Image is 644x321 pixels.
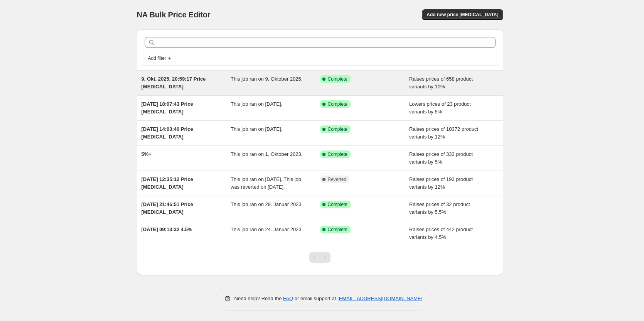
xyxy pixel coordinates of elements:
span: Lowers prices of 23 product variants by 8% [409,101,471,115]
span: Need help? Read the [234,296,283,301]
span: This job ran on [DATE]. This job was reverted on [DATE]. [231,176,301,190]
button: Add filter [145,54,175,63]
span: Complete [328,226,347,233]
span: This job ran on 24. Januar 2023. [231,226,303,232]
span: This job ran on 9. Oktober 2025. [231,76,302,82]
span: This job ran on 1. Oktober 2023. [231,151,302,157]
span: or email support at [293,296,337,301]
span: Raises prices of 32 product variants by 5.5% [409,201,470,215]
span: Add filter [148,55,166,61]
span: Reverted [328,176,347,182]
span: [DATE] 21:46:51 Price [MEDICAL_DATA] [142,201,193,215]
span: Complete [328,76,347,82]
a: [EMAIL_ADDRESS][DOMAIN_NAME] [337,296,422,301]
span: Add new price [MEDICAL_DATA] [427,12,498,18]
span: 9. Okt. 2025, 20:59:17 Price [MEDICAL_DATA] [142,76,206,90]
span: [DATE] 12:35:12 Price [MEDICAL_DATA] [142,176,193,190]
span: This job ran on [DATE]. [231,101,282,107]
nav: Pagination [309,252,330,263]
span: Complete [328,126,347,132]
span: Raises prices of 658 product variants by 10% [409,76,473,90]
span: Raises prices of 333 product variants by 5% [409,151,473,165]
span: Raises prices of 10372 product variants by 12% [409,126,478,140]
span: Complete [328,151,347,157]
span: Raises prices of 442 product variants by 4.5% [409,226,473,240]
span: Raises prices of 193 product variants by 12% [409,176,473,190]
span: NA Bulk Price Editor [137,10,211,19]
span: Complete [328,201,347,208]
a: FAQ [283,296,293,301]
span: 5%+ [142,151,152,157]
span: This job ran on [DATE]. [231,126,282,132]
span: Complete [328,101,347,107]
span: [DATE] 14:03:40 Price [MEDICAL_DATA] [142,126,193,140]
span: [DATE] 18:07:43 Price [MEDICAL_DATA] [142,101,193,115]
span: This job ran on 29. Januar 2023. [231,201,303,207]
span: [DATE] 09:13:32 4.5% [142,226,192,232]
button: Add new price [MEDICAL_DATA] [422,9,503,20]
